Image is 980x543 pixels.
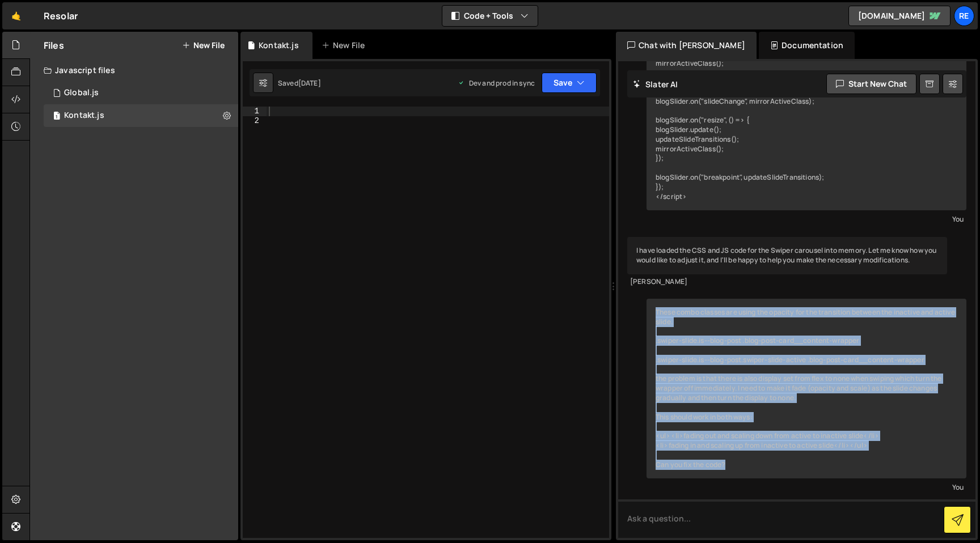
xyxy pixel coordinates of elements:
[18,18,27,27] img: logo_orange.svg
[53,112,60,121] span: 1
[113,66,122,75] img: tab_keywords_by_traffic_grey.svg
[298,78,321,88] div: [DATE]
[458,78,535,88] div: Dev and prod in sync
[32,18,56,27] div: v 4.0.25
[243,116,267,126] div: 2
[30,59,238,82] div: Javascript files
[44,39,64,52] h2: Files
[630,277,944,287] div: [PERSON_NAME]
[616,32,757,59] div: Chat with [PERSON_NAME]
[18,29,27,39] img: website_grey.svg
[322,40,369,51] div: New File
[44,82,238,104] div: 16705/45718.js
[64,88,99,98] div: Global.js
[542,73,597,93] button: Save
[2,2,30,29] a: 🤙
[442,6,538,26] button: Code + Tools
[44,9,78,23] div: Resolar
[627,237,947,274] div: I have loaded the CSS and JS code for the Swiper carousel into memory. Let me know how you would ...
[29,29,188,39] div: Domain: [PERSON_NAME][DOMAIN_NAME]
[243,107,267,116] div: 1
[649,213,964,225] div: You
[954,6,974,26] a: Re
[759,32,855,59] div: Documentation
[848,6,951,26] a: [DOMAIN_NAME]
[182,41,225,50] button: New File
[44,104,238,127] div: 16705/45720.js
[125,67,191,74] div: Keywords by Traffic
[649,481,964,493] div: You
[826,74,916,94] button: Start new chat
[43,67,102,74] div: Domain Overview
[633,79,678,90] h2: Slater AI
[64,111,104,121] div: Kontakt.js
[278,78,321,88] div: Saved
[259,40,299,51] div: Kontakt.js
[647,299,966,479] div: These combo classes are using the opacity for the transition between the inactive and active slid...
[31,66,40,75] img: tab_domain_overview_orange.svg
